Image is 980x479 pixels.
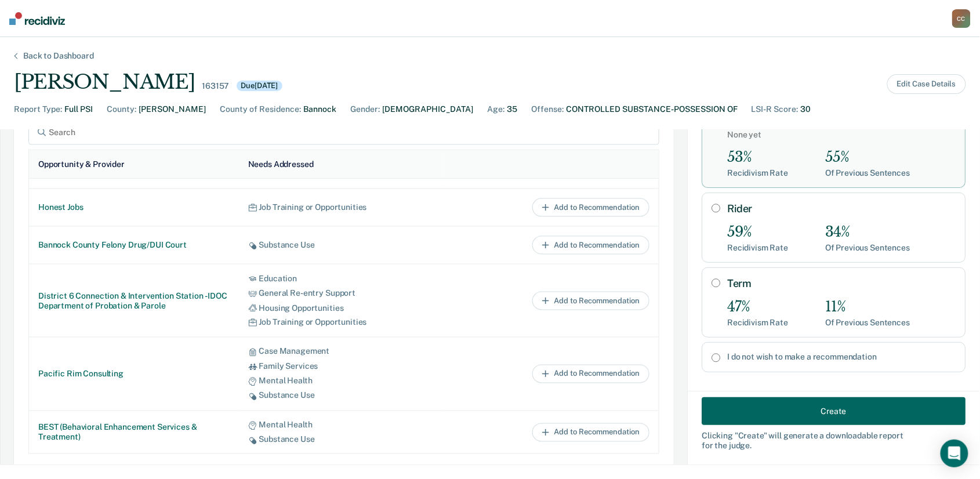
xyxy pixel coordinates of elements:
[139,103,206,115] div: [PERSON_NAME]
[9,51,108,61] div: Back to Dashboard
[38,240,230,250] div: Bannock County Felony Drug/DUI Court
[727,149,788,166] div: 53%
[727,130,956,140] span: None yet
[941,440,968,467] div: Open Intercom Messenger
[382,103,473,115] div: [DEMOGRAPHIC_DATA]
[507,103,517,115] div: 35
[248,347,434,357] div: Case Management
[248,435,434,445] div: Substance Use
[38,202,230,212] div: Honest Jobs
[727,168,788,178] div: Recidivism Rate
[532,236,649,255] button: Add to Recommendation
[248,376,434,386] div: Mental Health
[107,103,136,115] div: County :
[727,243,788,253] div: Recidivism Rate
[248,240,434,250] div: Substance Use
[531,103,564,115] div: Offense :
[727,352,956,362] label: I do not wish to make a recommendation
[727,202,956,215] label: Rider
[248,420,434,430] div: Mental Health
[64,103,93,115] div: Full PSI
[28,120,659,145] input: Search
[825,299,910,315] div: 11%
[14,70,195,94] div: [PERSON_NAME]
[825,318,910,328] div: Of Previous Sentences
[38,369,230,379] div: Pacific Rim Consulting
[727,318,788,328] div: Recidivism Rate
[801,103,811,115] div: 30
[38,423,230,442] div: BEST (Behavioral Enhancement Services & Treatment)
[825,224,910,241] div: 34%
[566,103,738,115] div: CONTROLLED SUBSTANCE-POSSESSION OF
[350,103,380,115] div: Gender :
[202,81,229,91] div: 163157
[702,431,966,451] div: Clicking " Create " will generate a downloadable report for the judge.
[887,74,966,94] button: Edit Case Details
[752,103,798,115] div: LSI-R Score :
[248,303,434,313] div: Housing Opportunities
[237,81,283,91] div: Due [DATE]
[14,103,62,115] div: Report Type :
[9,12,65,25] img: Recidiviz
[38,159,125,169] div: Opportunity & Provider
[952,9,971,28] div: C C
[532,423,649,442] button: Add to Recommendation
[532,292,649,310] button: Add to Recommendation
[248,391,434,401] div: Substance Use
[38,291,230,311] div: District 6 Connection & Intervention Station - IDOC Department of Probation & Parole
[303,103,336,115] div: Bannock
[487,103,504,115] div: Age :
[248,159,314,169] div: Needs Addressed
[952,9,971,28] button: CC
[248,274,434,284] div: Education
[532,365,649,383] button: Add to Recommendation
[727,277,956,290] label: Term
[702,397,966,425] button: Create
[825,168,910,178] div: Of Previous Sentences
[727,299,788,315] div: 47%
[220,103,301,115] div: County of Residence :
[825,243,910,253] div: Of Previous Sentences
[727,224,788,241] div: 59%
[248,202,434,212] div: Job Training or Opportunities
[248,288,434,298] div: General Re-entry Support
[825,149,910,166] div: 55%
[532,198,649,217] button: Add to Recommendation
[248,318,434,328] div: Job Training or Opportunities
[248,362,434,372] div: Family Services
